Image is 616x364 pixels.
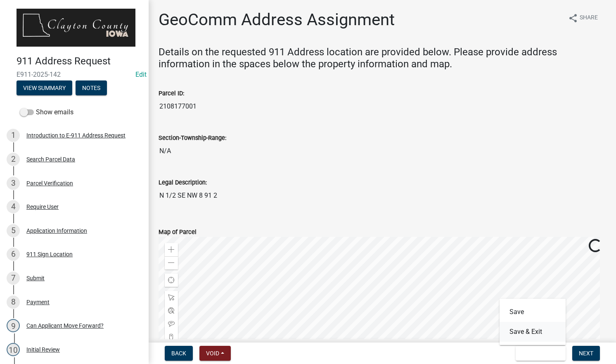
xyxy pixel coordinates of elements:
[135,71,147,78] wm-modal-confirm: Edit Application Number
[516,346,566,361] button: Save & Exit
[76,85,107,92] wm-modal-confirm: Notes
[17,9,135,47] img: Clayton County, Iowa
[7,153,20,166] div: 2
[562,10,604,26] button: shareShare
[26,347,60,352] div: Initial Review
[159,91,184,97] label: Parcel ID:
[159,229,197,235] label: Map of Parcel
[17,71,132,78] span: E911-2025-142
[26,323,104,329] div: Can Applicant Move Forward?
[76,80,107,95] button: Notes
[159,180,207,186] label: Legal Description:
[165,346,193,361] button: Back
[165,243,178,256] div: Zoom in
[568,13,578,23] i: share
[580,13,598,23] span: Share
[20,107,73,117] label: Show emails
[165,274,178,287] div: Find my location
[159,46,606,70] h4: Details on the requested 911 Address location are provided below. Please provide address informat...
[199,346,231,361] button: Void
[500,302,566,322] button: Save
[165,256,178,269] div: Zoom out
[500,299,566,345] div: Save & Exit
[7,248,20,261] div: 6
[7,272,20,285] div: 7
[7,319,20,332] div: 9
[206,350,219,357] span: Void
[7,295,20,309] div: 8
[26,275,45,281] div: Submit
[26,180,73,186] div: Parcel Verification
[522,350,554,357] span: Save & Exit
[171,350,186,357] span: Back
[26,204,59,210] div: Require User
[17,80,72,95] button: View Summary
[135,71,147,78] a: Edit
[7,343,20,356] div: 10
[26,228,87,234] div: Application Information
[7,177,20,190] div: 3
[17,55,142,67] h4: 911 Address Request
[7,129,20,142] div: 1
[26,251,73,257] div: 911 Sign Location
[26,156,75,162] div: Search Parcel Data
[159,10,395,30] h1: GeoComm Address Assignment
[26,132,126,138] div: Introduction to E-911 Address Request
[7,200,20,213] div: 4
[26,299,50,305] div: Payment
[572,346,600,361] button: Next
[159,135,226,141] label: Section-Township-Range:
[17,85,72,92] wm-modal-confirm: Summary
[579,350,593,357] span: Next
[7,224,20,237] div: 5
[500,322,566,342] button: Save & Exit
